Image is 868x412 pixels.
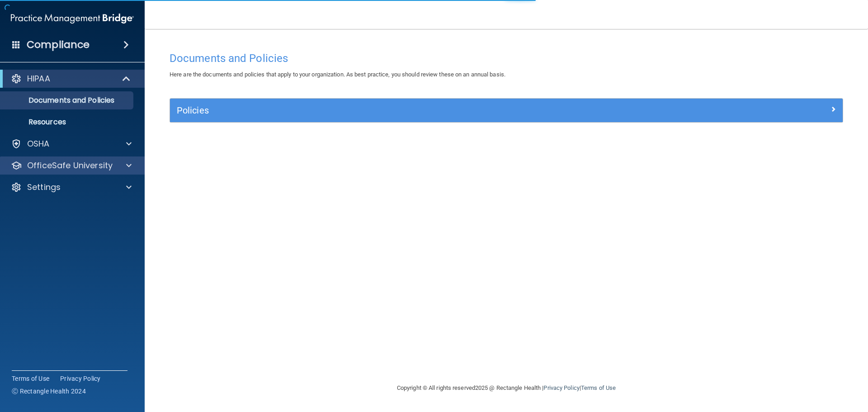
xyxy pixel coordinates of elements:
[170,52,843,64] h4: Documents and Policies
[543,384,579,391] a: Privacy Policy
[11,160,132,171] a: OfficeSafe University
[27,182,61,193] p: Settings
[581,384,616,391] a: Terms of Use
[27,73,50,84] p: HIPAA
[27,138,50,149] p: OSHA
[11,182,132,193] a: Settings
[12,374,49,383] a: Terms of Use
[27,38,90,51] h4: Compliance
[177,105,668,115] h5: Policies
[12,387,86,396] span: Ⓒ Rectangle Health 2024
[11,138,132,149] a: OSHA
[6,96,129,105] p: Documents and Policies
[6,118,129,127] p: Resources
[27,160,113,171] p: OfficeSafe University
[11,9,134,28] img: PMB logo
[11,73,131,84] a: HIPAA
[177,103,836,118] a: Policies
[341,374,671,403] div: Copyright © All rights reserved 2025 @ Rectangle Health | |
[170,71,505,78] span: Here are the documents and policies that apply to your organization. As best practice, you should...
[60,374,101,383] a: Privacy Policy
